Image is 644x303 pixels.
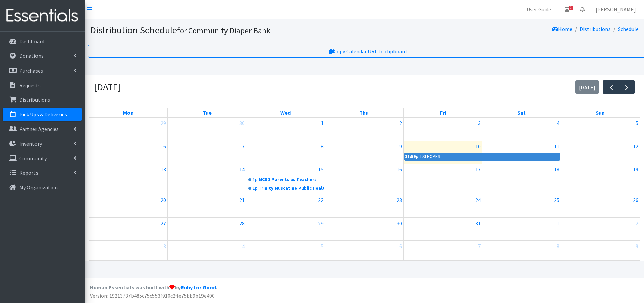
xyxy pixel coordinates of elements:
[482,217,561,241] td: November 1, 2025
[325,164,404,194] td: October 16, 2025
[325,118,404,141] td: October 2, 2025
[19,52,44,59] p: Donations
[3,151,82,165] a: Community
[561,241,640,264] td: November 9, 2025
[474,194,482,205] a: October 24, 2025
[477,118,482,129] a: October 3, 2025
[555,241,561,252] a: November 8, 2025
[3,108,82,121] a: Pick Ups & Deliveries
[177,26,270,36] small: for Community Diaper Bank
[325,141,404,164] td: October 9, 2025
[19,111,67,118] p: Pick Ups & Deliveries
[482,141,561,164] td: October 11, 2025
[246,241,325,264] td: November 5, 2025
[238,164,246,175] a: October 14, 2025
[279,108,292,117] a: Wednesday
[19,82,41,89] p: Requests
[553,141,561,152] a: October 11, 2025
[580,26,611,32] a: Distributions
[247,184,324,192] a: 1pTrinity Muscatine Public Health
[19,184,58,191] p: My Organization
[168,217,246,241] td: October 28, 2025
[162,141,167,152] a: October 6, 2025
[561,164,640,194] td: October 19, 2025
[474,164,482,175] a: October 17, 2025
[358,108,370,117] a: Thursday
[569,6,573,10] span: 1
[634,118,640,129] a: October 5, 2025
[19,67,43,74] p: Purchases
[559,3,575,16] a: 1
[631,164,640,175] a: October 19, 2025
[89,217,168,241] td: October 27, 2025
[90,284,217,291] strong: Human Essentials was built with by .
[89,194,168,218] td: October 20, 2025
[122,108,135,117] a: Monday
[168,241,246,264] td: November 4, 2025
[90,24,408,36] h1: Distribution Schedule
[19,96,50,103] p: Distributions
[241,141,246,152] a: October 7, 2025
[404,153,560,161] a: 11:59pLSI HOPES
[201,108,213,117] a: Tuesday
[181,284,216,291] a: Ruby for Good
[89,118,168,141] td: September 29, 2025
[477,241,482,252] a: November 7, 2025
[3,4,82,27] img: HumanEssentials
[159,218,167,229] a: October 27, 2025
[3,166,82,180] a: Reports
[325,194,404,218] td: October 23, 2025
[162,241,167,252] a: November 3, 2025
[404,241,482,264] td: November 7, 2025
[561,118,640,141] td: October 5, 2025
[319,118,325,129] a: October 1, 2025
[246,194,325,218] td: October 22, 2025
[619,80,635,94] button: Next month
[482,164,561,194] td: October 18, 2025
[168,118,246,141] td: September 30, 2025
[516,108,527,117] a: Saturday
[438,108,447,117] a: Friday
[594,108,606,117] a: Sunday
[553,164,561,175] a: October 18, 2025
[19,125,59,132] p: Partner Agencies
[404,194,482,218] td: October 24, 2025
[575,80,599,94] button: [DATE]
[482,118,561,141] td: October 4, 2025
[238,194,246,205] a: October 21, 2025
[325,217,404,241] td: October 30, 2025
[631,194,640,205] a: October 26, 2025
[474,141,482,152] a: October 10, 2025
[159,118,167,129] a: September 29, 2025
[404,164,482,194] td: October 17, 2025
[405,153,419,160] div: 11:59p
[553,194,561,205] a: October 25, 2025
[317,194,325,205] a: October 22, 2025
[246,118,325,141] td: October 1, 2025
[634,241,640,252] a: November 9, 2025
[19,140,42,147] p: Inventory
[561,194,640,218] td: October 26, 2025
[474,218,482,229] a: October 31, 2025
[482,241,561,264] td: November 8, 2025
[398,141,403,152] a: October 9, 2025
[19,38,44,45] p: Dashboard
[89,164,168,194] td: October 13, 2025
[3,137,82,150] a: Inventory
[168,141,246,164] td: October 7, 2025
[317,164,325,175] a: October 15, 2025
[94,81,120,93] h2: [DATE]
[420,153,441,160] div: LSI HOPES
[404,217,482,241] td: October 31, 2025
[552,26,572,32] a: Home
[168,194,246,218] td: October 21, 2025
[398,241,403,252] a: November 6, 2025
[90,292,215,299] span: Version: 19213737b485c75c553f910c2ffe75bb9b19e400
[19,169,38,176] p: Reports
[238,218,246,229] a: October 28, 2025
[247,176,324,184] a: 1pMCSD Parents as Teachers
[168,164,246,194] td: October 14, 2025
[404,118,482,141] td: October 3, 2025
[259,176,324,183] div: MCSD Parents as Teachers
[3,181,82,194] a: My Organization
